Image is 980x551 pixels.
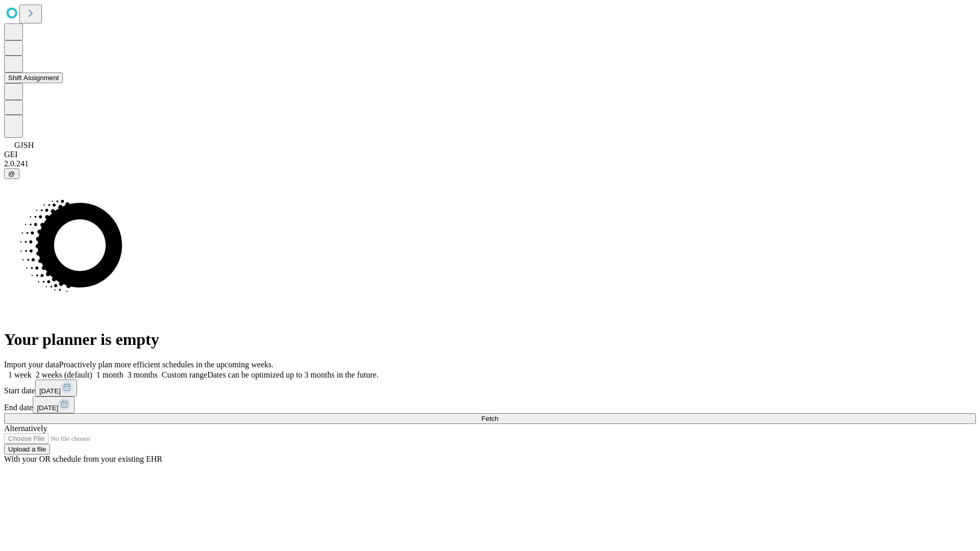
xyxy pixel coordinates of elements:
[162,370,207,379] span: Custom range
[4,424,47,433] span: Alternatively
[128,370,158,379] span: 3 months
[207,370,378,379] span: Dates can be optimized up to 3 months in the future.
[4,159,976,168] div: 2.0.241
[4,150,976,159] div: GEI
[4,72,63,83] button: Shift Assignment
[33,396,75,413] button: [DATE]
[37,404,58,412] span: [DATE]
[4,168,19,179] button: @
[4,360,59,369] span: Import your data
[8,370,32,379] span: 1 week
[8,170,15,178] span: @
[96,370,124,379] span: 1 month
[36,370,92,379] span: 2 weeks (default)
[35,380,77,396] button: [DATE]
[14,141,34,149] span: GJSH
[4,396,976,413] div: End date
[4,330,976,349] h1: Your planner is empty
[39,387,61,395] span: [DATE]
[4,380,976,396] div: Start date
[4,413,976,424] button: Fetch
[59,360,274,369] span: Proactively plan more efficient schedules in the upcoming weeks.
[4,455,162,463] span: With your OR schedule from your existing EHR
[4,444,50,455] button: Upload a file
[481,415,498,422] span: Fetch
